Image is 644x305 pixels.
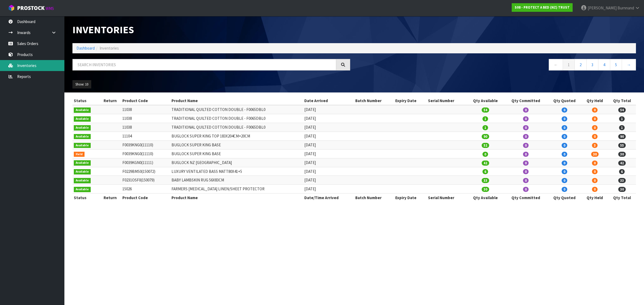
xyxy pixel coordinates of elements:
[523,152,529,157] span: 0
[170,176,303,185] td: BABY LAMBSKIN RUG 56X83CM
[121,105,170,114] td: 11038
[74,143,91,148] span: Available
[74,152,85,157] span: Held
[394,96,427,105] th: Expiry Date
[562,116,567,121] span: 0
[72,24,350,35] h1: Inventories
[121,185,170,194] td: 15026
[303,114,354,123] td: [DATE]
[74,187,91,192] span: Available
[170,123,303,132] td: TRADITIONAL QUILTED COTTON DOUBLE - F0065DBL0
[523,116,529,121] span: 0
[592,125,598,130] span: 0
[592,134,598,139] span: 0
[618,161,626,166] span: 42
[523,134,529,139] span: 0
[170,194,303,202] th: Product Name
[562,143,567,148] span: 0
[592,161,598,166] span: 0
[523,107,529,113] span: 0
[562,134,567,139] span: 0
[482,143,489,148] span: 52
[72,96,99,105] th: Status
[170,105,303,114] td: TRADITIONAL QUILTED COTTON DOUBLE - F0065DBL0
[523,187,529,192] span: 0
[427,96,467,105] th: Serial Number
[482,187,489,192] span: 30
[608,194,636,202] th: Qty Total
[354,194,394,202] th: Batch Number
[523,178,529,183] span: 0
[303,105,354,114] td: [DATE]
[523,169,529,174] span: 0
[466,194,504,202] th: Qty Available
[575,59,587,70] a: 2
[592,187,598,192] span: 0
[74,107,91,113] span: Available
[74,125,91,131] span: Available
[72,80,91,89] button: Show: 10
[592,116,598,121] span: 0
[618,107,626,113] span: 54
[354,96,394,105] th: Batch Number
[482,169,488,174] span: 6
[482,134,489,139] span: 90
[303,123,354,132] td: [DATE]
[121,114,170,123] td: 11038
[482,178,489,183] span: 33
[303,194,354,202] th: Date/Time Arrived
[141,151,153,156] span: (11110)
[523,143,529,148] span: 0
[515,5,570,10] strong: S08 - PROTECT A BED (NZ) TRUST
[598,59,610,70] a: 4
[549,59,563,70] a: ←
[394,194,427,202] th: Expiry Date
[582,194,608,202] th: Qty Held
[74,178,91,183] span: Available
[99,194,121,202] th: Return
[547,194,582,202] th: Qty Quoted
[592,107,598,113] span: 0
[170,158,303,167] td: BUGLOCK NZ [GEOGRAPHIC_DATA]
[562,125,567,130] span: 0
[76,46,95,51] a: Dashboard
[121,176,170,185] td: F0231OSF0
[303,158,354,167] td: [DATE]
[592,178,598,183] span: 0
[586,59,598,70] a: 3
[610,59,622,70] a: 5
[591,152,599,157] span: 30
[46,6,54,11] small: WMS
[99,96,121,105] th: Return
[592,169,598,174] span: 0
[303,176,354,185] td: [DATE]
[121,132,170,141] td: 11104
[121,158,170,167] td: F0039KGN0
[582,96,608,105] th: Qty Held
[100,46,119,51] span: Inventories
[562,169,567,174] span: 0
[562,187,567,192] span: 0
[17,5,45,12] span: ProStock
[523,161,529,166] span: 0
[74,160,91,166] span: Available
[482,116,488,121] span: 1
[121,96,170,105] th: Product Code
[618,143,626,148] span: 55
[504,194,547,202] th: Qty Committed
[482,107,489,113] span: 54
[303,149,354,158] td: [DATE]
[141,177,155,183] span: (150079)
[427,194,467,202] th: Serial Number
[121,149,170,158] td: F0039KNG0
[170,140,303,149] td: BUGLOCK SUPER KING BASE
[121,167,170,176] td: F0229BMS0
[563,59,575,70] a: 1
[466,96,504,105] th: Qty Available
[618,134,626,139] span: 90
[170,132,303,141] td: BUGLOCK SUPER KING TOP 183X204CM+20CM
[74,116,91,122] span: Available
[74,134,91,139] span: Available
[504,96,547,105] th: Qty Committed
[303,167,354,176] td: [DATE]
